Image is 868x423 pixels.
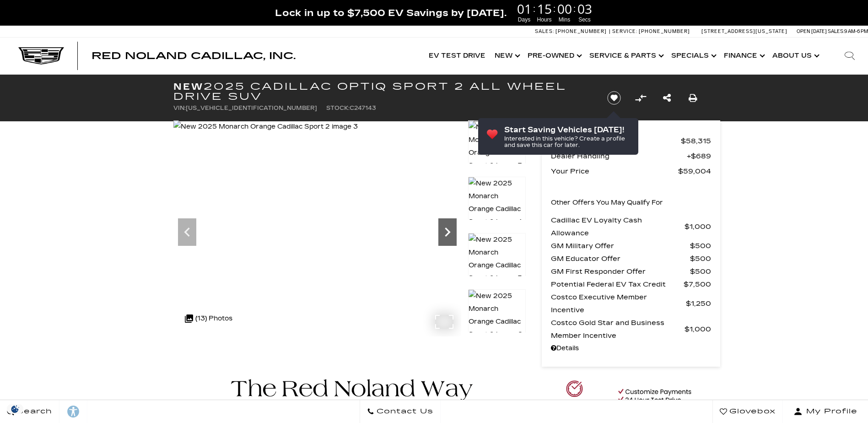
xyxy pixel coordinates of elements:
[173,81,592,102] h1: 2025 Cadillac OPTIQ Sport 2 All Wheel Drive SUV
[609,29,692,34] a: Service: [PHONE_NUMBER]
[803,405,857,418] span: My Profile
[551,239,690,252] span: GM Military Offer
[173,105,186,111] span: VIN:
[663,92,671,104] a: Share this New 2025 Cadillac OPTIQ Sport 2 All Wheel Drive SUV
[551,150,687,163] span: Dealer Handling
[490,38,523,74] a: New
[685,323,711,336] span: $1,000
[551,135,711,147] a: MSRP $58,315
[551,165,678,178] span: Your Price
[685,220,711,233] span: $1,000
[533,2,536,16] span: :
[551,278,684,291] span: Potential Federal EV Tax Credit
[468,289,526,342] img: New 2025 Monarch Orange Cadillac Sport 2 image 6
[689,92,697,104] a: Print this New 2025 Cadillac OPTIQ Sport 2 All Wheel Drive SUV
[551,252,690,265] span: GM Educator Offer
[536,16,553,24] span: Hours
[551,214,685,239] span: Cadillac EV Loyalty Cash Allowance
[551,342,711,355] a: Details
[551,265,690,278] span: GM First Responder Offer
[576,2,593,15] span: 03
[576,16,593,24] span: Secs
[18,47,64,65] img: Cadillac Dark Logo with Cadillac White Text
[573,2,576,16] span: :
[681,135,711,147] span: $58,315
[5,404,26,414] img: Opt-Out Icon
[551,316,685,342] span: Costco Gold Star and Business Member Incentive
[612,28,637,34] span: Service:
[535,29,609,34] a: Sales: [PHONE_NUMBER]
[639,28,690,34] span: [PHONE_NUMBER]
[551,150,711,163] a: Dealer Handling $689
[686,297,711,310] span: $1,250
[852,5,863,16] a: Close
[186,105,317,111] span: [US_VEHICLE_IDENTIFICATION_NUMBER]
[360,400,441,423] a: Contact Us
[634,91,647,105] button: Compare Vehicle
[92,51,296,60] a: Red Noland Cadillac, Inc.
[173,120,358,133] img: New 2025 Monarch Orange Cadillac Sport 2 image 3
[438,218,457,246] div: Next
[678,165,711,178] span: $59,004
[551,316,711,342] a: Costco Gold Star and Business Member Incentive $1,000
[551,252,711,265] a: GM Educator Offer $500
[468,233,526,285] img: New 2025 Monarch Orange Cadillac Sport 2 image 5
[687,150,711,163] span: $689
[719,38,768,74] a: Finance
[783,400,868,423] button: Open user profile menu
[14,405,52,418] span: Search
[684,278,711,291] span: $7,500
[523,38,585,74] a: Pre-Owned
[690,265,711,278] span: $500
[690,252,711,265] span: $500
[797,28,827,34] span: Open [DATE]
[556,16,573,24] span: Mins
[701,28,787,34] a: [STREET_ADDRESS][US_STATE]
[5,404,26,414] section: Click to Open Cookie Consent Modal
[551,165,711,178] a: Your Price $59,004
[551,196,663,209] p: Other Offers You May Qualify For
[555,28,607,34] span: [PHONE_NUMBER]
[275,7,507,19] span: Lock in up to $7,500 EV Savings by [DATE].
[468,177,526,229] img: New 2025 Monarch Orange Cadillac Sport 2 image 4
[551,135,681,147] span: MSRP
[727,405,776,418] span: Glovebox
[551,291,686,316] span: Costco Executive Member Incentive
[535,28,554,34] span: Sales:
[551,265,711,278] a: GM First Responder Offer $500
[468,120,526,173] img: New 2025 Monarch Orange Cadillac Sport 2 image 3
[551,214,711,239] a: Cadillac EV Loyalty Cash Allowance $1,000
[712,400,783,423] a: Glovebox
[844,28,868,34] span: 9 AM-6 PM
[667,38,719,74] a: Specials
[350,105,376,111] span: C247143
[604,91,624,105] button: Save vehicle
[551,278,711,291] a: Potential Federal EV Tax Credit $7,500
[536,2,553,15] span: 15
[828,28,844,34] span: Sales:
[180,308,237,330] div: (13) Photos
[516,2,533,15] span: 01
[551,239,711,252] a: GM Military Offer $500
[178,218,196,246] div: Previous
[92,50,296,61] span: Red Noland Cadillac, Inc.
[690,239,711,252] span: $500
[424,38,490,74] a: EV Test Drive
[516,16,533,24] span: Days
[173,81,204,92] strong: New
[553,2,556,16] span: :
[768,38,822,74] a: About Us
[551,291,711,316] a: Costco Executive Member Incentive $1,250
[374,405,433,418] span: Contact Us
[556,2,573,15] span: 00
[585,38,667,74] a: Service & Parts
[326,105,350,111] span: Stock:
